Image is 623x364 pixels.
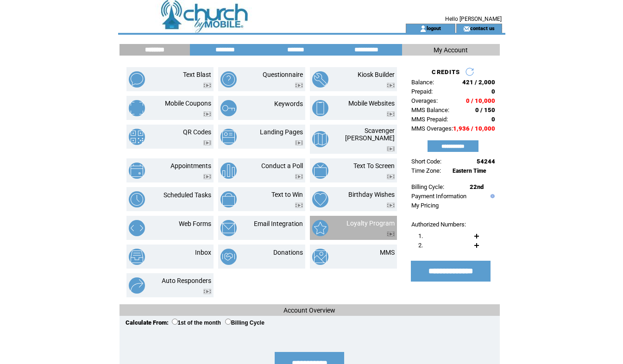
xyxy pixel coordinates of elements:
img: conduct-a-poll.png [220,163,237,179]
img: email-integration.png [220,220,237,236]
img: mobile-websites.png [312,100,328,116]
a: Birthday Wishes [348,191,395,198]
img: auto-responders.png [129,277,145,294]
input: Billing Cycle [225,319,231,325]
span: 0 / 150 [475,107,495,113]
img: inbox.png [129,249,145,265]
span: 1. [418,232,423,239]
a: My Pricing [411,202,439,209]
span: Eastern Time [453,168,486,174]
a: Conduct a Poll [261,162,303,169]
span: 2. [418,242,423,249]
a: Loyalty Program [346,220,395,227]
span: Account Overview [283,307,335,314]
img: appointments.png [129,163,145,179]
img: account_icon.gif [420,25,427,32]
span: Hello [PERSON_NAME] [445,16,502,22]
a: QR Codes [183,128,211,136]
img: web-forms.png [129,220,145,236]
a: Mobile Websites [348,100,395,107]
span: My Account [434,46,468,54]
a: contact us [470,25,495,31]
img: keywords.png [220,100,237,116]
img: loyalty-program.png [312,220,328,236]
img: video.png [387,83,395,88]
img: text-to-screen.png [312,163,328,179]
img: video.png [295,174,303,179]
a: Inbox [195,249,211,256]
a: Email Integration [254,220,303,227]
img: landing-pages.png [220,129,237,145]
span: Calculate From: [126,319,169,326]
img: video.png [387,232,395,237]
a: Scavenger [PERSON_NAME] [345,127,395,142]
img: mms.png [312,249,328,265]
img: scavenger-hunt.png [312,131,328,147]
span: 0 [491,88,495,95]
a: Auto Responders [162,277,211,284]
img: scheduled-tasks.png [129,191,145,207]
img: questionnaire.png [220,71,237,88]
img: video.png [203,83,211,88]
span: MMS Prepaid: [411,116,448,123]
img: help.gif [488,194,495,198]
a: MMS [380,249,395,256]
span: Short Code: [411,158,441,165]
img: video.png [203,174,211,179]
a: Landing Pages [260,128,303,136]
a: Kiosk Builder [358,71,395,78]
img: text-blast.png [129,71,145,88]
a: logout [427,25,441,31]
img: video.png [203,140,211,145]
span: 54244 [477,158,495,165]
span: Overages: [411,97,438,104]
a: Payment Information [411,193,466,200]
img: birthday-wishes.png [312,191,328,207]
img: video.png [387,174,395,179]
input: 1st of the month [172,319,178,325]
img: kiosk-builder.png [312,71,328,88]
img: text-to-win.png [220,191,237,207]
span: Prepaid: [411,88,433,95]
img: video.png [295,140,303,145]
a: Web Forms [179,220,211,227]
a: Questionnaire [263,71,303,78]
img: qr-codes.png [129,129,145,145]
span: Authorized Numbers: [411,221,466,228]
img: mobile-coupons.png [129,100,145,116]
span: Time Zone: [411,167,441,174]
span: CREDITS [432,69,460,75]
label: Billing Cycle [225,320,264,326]
a: Keywords [274,100,303,107]
span: Balance: [411,79,434,86]
span: MMS Overages: [411,125,453,132]
img: video.png [295,83,303,88]
label: 1st of the month [172,320,221,326]
span: 421 / 2,000 [462,79,495,86]
a: Text To Screen [353,162,395,169]
span: 22nd [470,183,484,190]
a: Text Blast [183,71,211,78]
span: 1,936 / 10,000 [453,125,495,132]
span: Billing Cycle: [411,183,444,190]
img: video.png [387,203,395,208]
img: contact_us_icon.gif [463,25,470,32]
a: Appointments [170,162,211,169]
span: MMS Balance: [411,107,449,113]
a: Text to Win [271,191,303,198]
span: 0 / 10,000 [466,97,495,104]
img: video.png [387,112,395,117]
img: video.png [295,203,303,208]
a: Donations [273,249,303,256]
span: 0 [491,116,495,123]
a: Scheduled Tasks [164,191,211,199]
a: Mobile Coupons [165,100,211,107]
img: donations.png [220,249,237,265]
img: video.png [203,112,211,117]
img: video.png [387,146,395,151]
img: video.png [203,289,211,294]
